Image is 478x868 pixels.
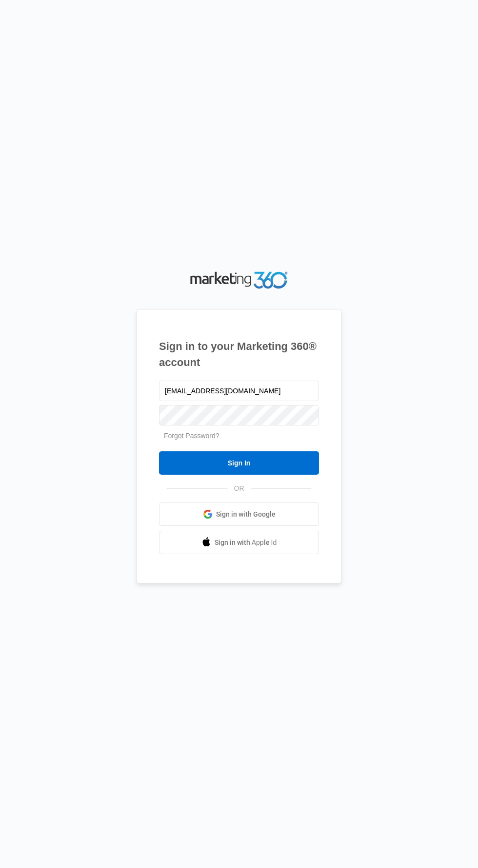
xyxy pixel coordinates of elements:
[159,451,319,475] input: Sign In
[159,531,319,554] a: Sign in with Apple Id
[216,509,276,520] span: Sign in with Google
[159,381,319,401] input: Email
[159,502,319,526] a: Sign in with Google
[227,483,251,494] span: OR
[215,538,277,548] span: Sign in with Apple Id
[159,338,319,370] h1: Sign in to your Marketing 360® account
[164,432,219,440] a: Forgot Password?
